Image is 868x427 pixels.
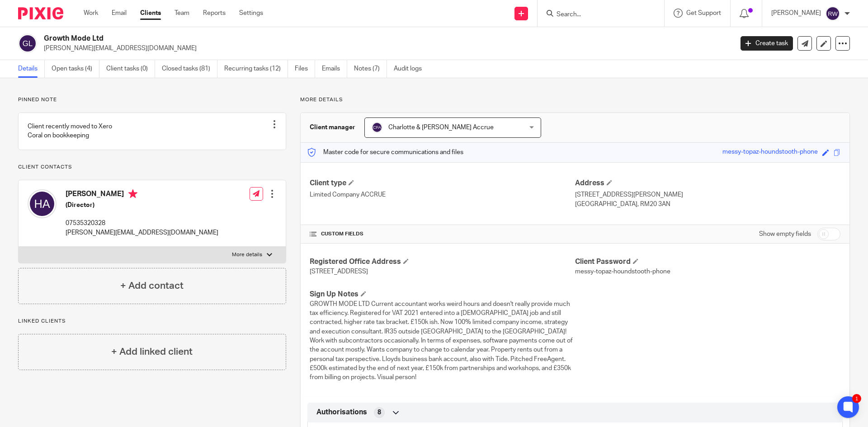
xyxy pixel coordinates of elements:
span: messy-topaz-houndstooth-phone [575,268,670,275]
div: messy-topaz-houndstooth-phone [722,147,818,158]
h4: Registered Office Address [310,257,575,267]
p: [GEOGRAPHIC_DATA], RM20 3AN [575,200,840,209]
input: Search [556,11,637,19]
a: Files [295,60,315,78]
span: GROWTH MODE LTD Current accountant works weird hours and doesn't really provide much tax efficien... [310,301,573,381]
h4: CUSTOM FIELDS [310,230,575,238]
p: Pinned note [18,96,286,103]
p: More details [232,251,262,258]
a: Recurring tasks (12) [224,60,288,78]
h4: + Add linked client [111,345,193,359]
h4: Sign Up Notes [310,290,575,299]
a: Details [18,60,45,78]
p: 07535320328 [66,219,218,228]
p: [PERSON_NAME][EMAIL_ADDRESS][DOMAIN_NAME] [44,44,727,53]
img: svg%3E [826,6,840,21]
h4: Client Password [575,257,840,267]
a: Settings [239,9,263,18]
a: Email [112,9,127,18]
p: Master code for secure communications and files [307,148,463,157]
p: More details [300,96,850,103]
a: Create task [741,36,793,51]
h4: Client type [310,178,575,188]
a: Reports [203,9,226,18]
a: Closed tasks (81) [162,60,217,78]
span: Get Support [686,10,721,16]
a: Audit logs [394,60,429,78]
img: svg%3E [372,122,382,133]
span: Charlotte & [PERSON_NAME] Accrue [388,124,494,131]
p: [PERSON_NAME][EMAIL_ADDRESS][DOMAIN_NAME] [66,228,218,237]
p: [STREET_ADDRESS][PERSON_NAME] [575,190,840,199]
p: Limited Company ACCRUE [310,190,575,199]
span: Authorisations [316,408,367,417]
h4: Address [575,178,840,188]
a: Work [84,9,98,18]
a: Clients [140,9,161,18]
h4: + Add contact [120,279,184,293]
h3: Client manager [310,123,355,132]
div: 1 [852,394,861,403]
img: svg%3E [28,189,57,218]
img: Pixie [18,7,63,19]
p: Client contacts [18,164,286,171]
p: Linked clients [18,318,286,325]
span: 8 [377,408,381,417]
img: svg%3E [18,34,37,53]
a: Emails [322,60,347,78]
a: Team [175,9,189,18]
p: [PERSON_NAME] [771,9,821,18]
a: Open tasks (4) [52,60,99,78]
h5: (Director) [66,201,218,210]
span: [STREET_ADDRESS] [310,268,368,275]
label: Show empty fields [759,230,811,239]
a: Client tasks (0) [106,60,155,78]
h2: Growth Mode Ltd [44,34,590,43]
a: Notes (7) [354,60,387,78]
h4: [PERSON_NAME] [66,189,218,201]
i: Primary [128,189,137,198]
